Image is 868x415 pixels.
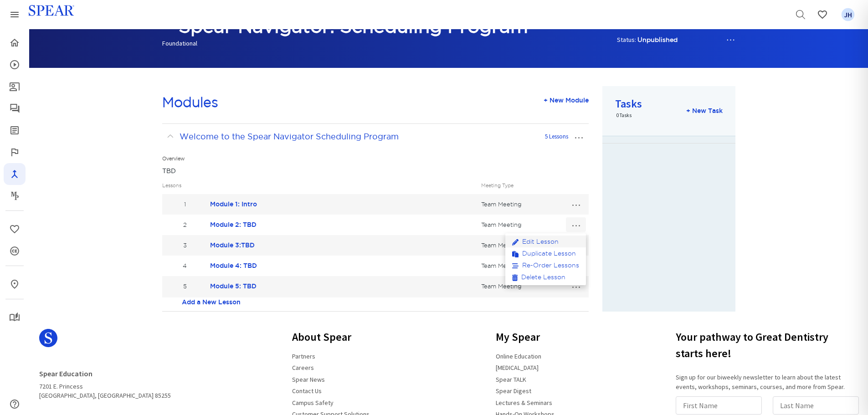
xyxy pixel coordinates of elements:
[162,95,218,110] h2: Modules
[162,166,589,175] p: TBD
[39,329,57,347] svg: Spear Logo
[566,197,586,211] button: …
[4,218,26,240] a: Favorites
[505,271,586,283] a: Delete Lesson
[4,393,26,415] a: Help
[566,279,586,293] button: …
[490,372,532,387] a: Spear TALK
[615,98,642,110] h3: Tasks
[490,325,560,349] h3: My Spear
[210,282,257,290] a: Module 5: TBD
[210,200,257,208] a: Module 1: Intro
[287,360,319,375] a: Careers
[162,215,208,235] td: 2
[162,156,589,162] h5: Overview
[287,348,321,364] a: Partners
[490,348,547,364] a: Online Education
[790,4,812,26] a: Search
[4,76,26,97] a: Patient Education
[162,39,197,47] span: Foundational
[676,325,863,365] h3: Your pathway to Great Dentistry starts here!
[479,235,564,256] td: Team Meeting
[545,133,568,141] div: 5 Lessons
[162,178,479,194] th: Lessons
[4,119,26,141] a: Spear Digest
[4,240,26,262] a: CE Credits
[617,36,636,44] span: Status:
[4,54,26,76] a: Courses
[4,141,26,163] a: Faculty Club Elite
[726,32,735,46] a: …
[505,233,586,286] ul: …
[837,4,859,26] a: Favorites
[4,307,26,328] a: My Study Club
[490,395,558,410] a: Lectures & Seminars
[676,373,863,392] p: Sign up for our biweekly newsletter to learn about the latest events, workshops, seminars, course...
[39,365,98,382] a: Spear Education
[287,325,375,349] h3: About Spear
[162,126,569,147] a: Welcome to the Spear Navigator Scheduling Program5 Lessons
[287,395,339,410] a: Campus Safety
[676,396,762,415] input: First Name
[505,247,586,259] a: Duplicate Lesson
[615,112,642,119] p: 0 Tasks
[490,383,537,399] a: Spear Digest
[686,106,723,115] div: + New Task
[180,132,399,141] span: Welcome to the Spear Navigator Scheduling Program
[287,372,330,387] a: Spear News
[4,273,26,295] a: In-Person & Virtual
[479,215,564,235] td: Team Meeting
[479,276,564,297] td: Team Meeting
[210,241,255,249] a: Module 3:TBD
[162,256,208,276] td: 4
[505,236,586,247] a: Edit Lesson
[4,97,26,119] a: Spear Talk
[4,185,26,207] a: Masters Program
[490,360,544,375] a: [MEDICAL_DATA]
[569,129,589,144] button: …
[210,262,257,269] a: Module 4: TBD
[39,365,171,400] address: 7201 E. Princess [GEOGRAPHIC_DATA], [GEOGRAPHIC_DATA] 85255
[4,32,26,54] a: Home
[479,178,564,194] th: Meeting Type
[182,297,241,307] a: Add a New Lesson
[544,97,589,104] span: + New Module
[812,4,833,26] a: Favorites
[505,259,586,271] a: Re-Order Lessons
[162,194,208,215] td: 1
[842,8,855,21] span: JH
[479,194,564,215] td: Team Meeting
[162,235,208,256] td: 3
[637,36,678,43] strong: Unpublished
[566,217,586,232] button: …
[287,383,327,399] a: Contact Us
[479,256,564,276] td: Team Meeting
[162,276,208,297] td: 5
[4,4,26,26] a: Spear Products
[210,221,257,228] a: Module 2: TBD
[4,163,26,185] a: Navigator Pro
[773,396,859,415] input: Last Name
[39,325,171,358] a: Spear Logo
